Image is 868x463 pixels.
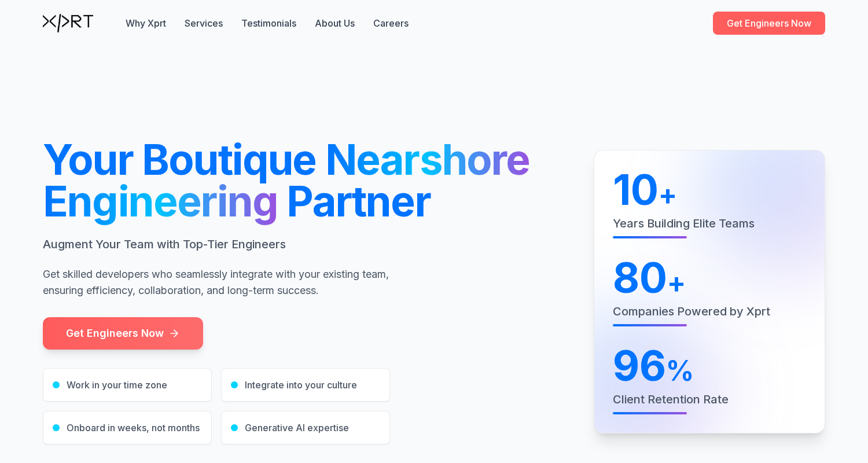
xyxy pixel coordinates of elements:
p: Get skilled developers who seamlessly integrate with your existing team, ensuring efficiency, col... [43,266,390,299]
a: Get Engineers Now [43,317,203,350]
span: Work in your time zone [67,378,167,392]
p: Companies Powered by Xprt [613,303,806,319]
a: Get Engineers Now [713,12,825,35]
button: Testimonials [241,16,296,30]
span: 80 [613,257,667,299]
span: Nearshore [325,134,530,185]
img: Xprt Logo [43,14,93,32]
a: About Us [315,16,355,30]
span: Onboard in weeks, not months [67,421,200,435]
span: 96 [613,345,666,387]
span: + [659,181,677,209]
p: Years Building Elite Teams [613,215,806,231]
a: Careers [373,16,409,30]
button: Why Xprt [126,16,166,30]
span: Integrate into your culture [245,378,357,392]
button: Services [185,16,223,30]
p: Augment Your Team with Top-Tier Engineers [43,236,390,252]
h1: Your Boutique Partner [43,139,566,222]
span: Engineering [43,176,278,226]
p: Client Retention Rate [613,391,806,407]
span: Generative AI expertise [245,421,349,435]
span: + [667,269,686,297]
span: 10 [613,169,659,211]
span: % [666,357,694,385]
